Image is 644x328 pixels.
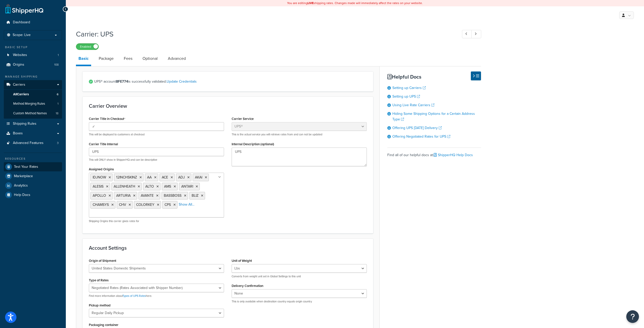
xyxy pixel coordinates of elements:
span: APOLLO [93,193,106,198]
a: Package [96,52,116,65]
label: Unit of Weight [232,259,252,263]
span: Test Your Rates [14,165,38,169]
a: Method Merging Rules1 [4,99,62,108]
span: ALESIS [93,184,104,189]
a: Previous Record [462,30,472,38]
label: Pickup method [89,303,111,307]
li: Advanced Features [4,138,62,148]
h3: Helpful Docs [387,74,481,80]
p: Converts from weight unit set in Global Settings to this unit [232,275,367,278]
span: 6 [57,92,58,97]
span: ALLENHEATH [114,184,135,189]
a: Next Record [471,30,481,38]
a: Types of UPS Rates [123,294,146,298]
a: Boxes [4,129,62,138]
a: Setting up Carriers [392,85,426,90]
a: Optional [140,52,160,65]
a: Analytics [4,181,62,190]
li: Method Merging Rules [4,99,62,108]
div: Resources [4,157,62,161]
label: Carrier Service [232,117,254,121]
b: LIVE [308,1,314,5]
label: Origin of Shipment [89,259,116,263]
span: Method Merging Rules [13,102,45,106]
label: Enabled [76,44,98,50]
a: Hiding Some Shipping Options for a Certain Address Type [392,111,475,122]
a: Show All... [179,202,194,207]
a: Origins108 [4,60,62,69]
span: CPS [165,202,171,207]
a: Test Your Rates [4,162,62,171]
span: CHAMSYS [93,202,109,207]
a: Marketplace [4,172,62,181]
li: Websites [4,50,62,60]
h3: Carrier Overview [89,103,367,109]
a: AllCarriers6 [4,90,62,99]
h3: Account Settings [89,245,367,251]
span: AVANTE [141,193,154,198]
strong: 8FE774 [116,79,128,84]
span: ANTARI [181,184,193,189]
a: Basic [76,52,91,66]
span: ACE [162,175,168,180]
label: Carrier Title in Checkout [89,117,125,121]
span: 18 [56,111,58,116]
div: Find all of our helpful docs at: [387,148,481,159]
label: Carrier Title Internal [89,142,118,146]
a: Offering UPS [DATE] Delivery [392,125,442,131]
span: ALTO [145,184,154,189]
span: Custom Method Names [13,111,47,116]
span: 1 [58,53,59,57]
a: Advanced Features3 [4,138,62,148]
p: This will ONLY show in ShipperHQ and can be descriptive [89,158,224,162]
span: All Carriers [13,92,29,97]
p: Find more information about here. [89,294,224,298]
span: Shipping Rules [13,122,36,126]
span: Origins [13,63,24,67]
a: Help Docs [4,190,62,199]
label: Packaging container [89,323,118,327]
p: This is only available when destination country equals origin country [232,300,367,303]
span: Boxes [13,131,23,136]
span: Help Docs [14,193,30,197]
a: Carriers [4,80,62,89]
a: Dashboard [4,18,62,27]
p: Shipping Origins this carrier gives rates for [89,219,224,223]
button: Open Resource Center [626,310,639,323]
span: 108 [54,63,59,67]
li: Shipping Rules [4,119,62,129]
span: UPS® account is successfully validated. [94,78,367,85]
textarea: UPS [232,148,367,166]
span: AKAI [195,175,202,180]
li: Carriers [4,80,62,119]
span: CHV [119,202,126,207]
a: ShipperHQ Help Docs [434,152,473,158]
span: COLORKEY [136,202,154,207]
span: BLIZ [192,193,198,198]
a: Update Credentials [167,79,197,84]
a: Setting up UPS [392,94,420,99]
label: Assigned Origins [89,167,114,171]
span: Websites [13,53,27,57]
label: Delivery Confirmation [232,284,263,288]
div: Basic Setup [4,45,62,49]
span: Analytics [14,184,28,188]
a: Advanced [165,52,188,65]
span: BASSBOSS [164,193,182,198]
span: Dashboard [13,20,30,25]
label: Type of Rates [89,278,109,282]
li: Origins [4,60,62,69]
span: Marketplace [14,174,33,178]
label: Internal Description (optional) [232,142,274,146]
a: Fees [121,52,135,65]
h1: Carrier: UPS [76,29,453,39]
span: ARTURIA [116,193,131,198]
a: Custom Method Names18 [4,109,62,118]
span: Scope: Live [13,33,31,37]
span: AMS [164,184,171,189]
